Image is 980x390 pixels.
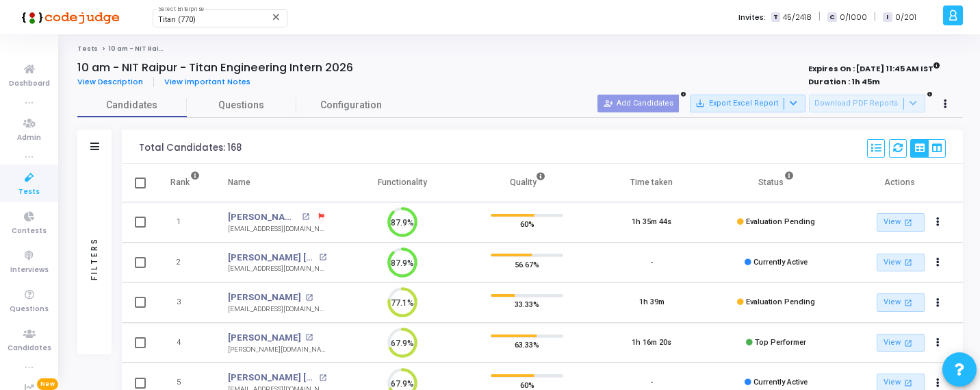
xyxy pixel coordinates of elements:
[319,254,326,261] mat-icon: open_in_new
[903,256,914,268] mat-icon: open_in_new
[883,12,892,23] span: I
[515,257,539,271] span: 56.67%
[305,294,313,302] mat-icon: open_in_new
[874,10,876,24] span: |
[597,95,679,112] button: Add Candidates
[695,99,705,108] mat-icon: save_alt
[12,226,47,237] span: Contests
[639,297,665,308] div: 1h 39m
[604,99,613,108] mat-icon: person_add_alt
[77,98,187,112] span: Candidates
[465,164,589,202] th: Quality
[827,12,836,23] span: C
[77,61,353,75] h4: 10 am - NIT Raipur - Titan Engineering Intern 2026
[187,98,296,112] span: Questions
[515,338,539,352] span: 63.33%
[630,175,673,190] div: Time taken
[10,304,49,315] span: Questions
[77,45,98,53] a: Tests
[808,76,880,87] strong: Duration : 1h 45m
[753,258,808,267] span: Currently Active
[228,210,298,224] a: [PERSON_NAME]
[156,282,214,323] td: 3
[818,10,821,24] span: |
[305,334,313,341] mat-icon: open_in_new
[783,12,812,23] span: 45/2418
[650,377,653,389] div: -
[714,164,838,202] th: Status
[9,78,50,90] span: Dashboard
[319,374,326,382] mat-icon: open_in_new
[156,323,214,363] td: 4
[228,264,326,274] div: [EMAIL_ADDRESS][DOMAIN_NAME]
[771,12,780,23] span: T
[895,12,916,23] span: 0/201
[8,343,51,354] span: Candidates
[228,331,301,345] a: [PERSON_NAME]
[109,45,279,53] span: 10 am - NIT Raipur - Titan Engineering Intern 2026
[77,77,154,86] a: View Description
[320,98,382,112] span: Configuration
[18,186,40,198] span: Tests
[158,15,196,24] span: Titan (770)
[738,12,766,23] label: Invites:
[271,12,282,23] mat-icon: Clear
[17,3,120,31] img: logo
[515,297,539,311] span: 33.33%
[877,334,925,352] a: View
[903,337,914,349] mat-icon: open_in_new
[753,378,808,387] span: Currently Active
[809,95,925,112] button: Download PDF Reports
[156,243,214,283] td: 2
[903,377,914,389] mat-icon: open_in_new
[228,304,326,315] div: [EMAIL_ADDRESS][DOMAIN_NAME]
[156,164,214,202] th: Rank
[88,184,101,334] div: Filters
[929,253,948,272] button: Actions
[154,77,261,86] a: View Important Notes
[156,202,214,243] td: 1
[690,95,805,112] button: Export Excel Report
[10,265,49,276] span: Interviews
[37,378,58,390] span: New
[840,12,867,23] span: 0/1000
[910,139,946,158] div: View Options
[17,132,41,144] span: Admin
[755,338,806,347] span: Top Performer
[228,345,326,355] div: [PERSON_NAME][DOMAIN_NAME][EMAIL_ADDRESS][DOMAIN_NAME]
[929,293,948,313] button: Actions
[228,251,315,265] a: [PERSON_NAME] [PERSON_NAME]
[77,45,963,53] nav: breadcrumb
[632,337,671,349] div: 1h 16m 20s
[903,217,914,228] mat-icon: open_in_new
[228,291,301,304] a: [PERSON_NAME]
[903,297,914,308] mat-icon: open_in_new
[164,76,250,87] span: View Important Notes
[228,224,326,234] div: [EMAIL_ADDRESS][DOMAIN_NAME]
[139,143,242,154] div: Total Candidates: 168
[520,217,534,231] span: 60%
[929,213,948,232] button: Actions
[929,333,948,352] button: Actions
[746,217,815,226] span: Evaluation Pending
[228,371,315,385] a: [PERSON_NAME] [PERSON_NAME]
[877,213,925,232] a: View
[340,164,465,202] th: Functionality
[77,76,143,87] span: View Description
[746,297,815,306] span: Evaluation Pending
[650,257,653,269] div: -
[302,213,309,221] mat-icon: open_in_new
[877,254,925,272] a: View
[228,175,250,190] div: Name
[838,164,963,202] th: Actions
[808,60,940,75] strong: Expires On : [DATE] 11:45 AM IST
[877,293,925,312] a: View
[632,217,671,228] div: 1h 35m 44s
